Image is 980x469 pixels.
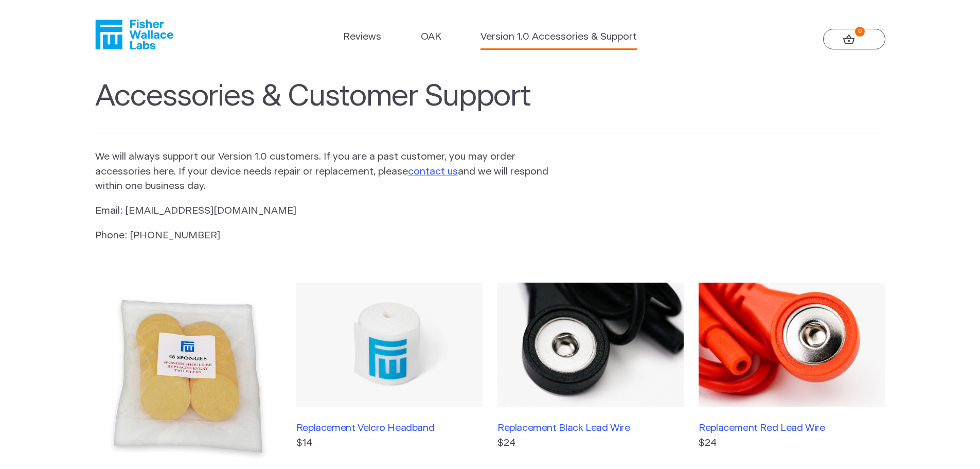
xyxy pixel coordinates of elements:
a: Fisher Wallace [95,20,173,49]
h1: Accessories & Customer Support [95,79,885,133]
a: Reviews [343,30,381,45]
h3: Replacement Velcro Headband [296,422,483,434]
img: Extra Fisher Wallace Sponges (48 pack) [95,283,281,469]
p: Phone: [PHONE_NUMBER] [95,229,550,244]
p: $24 [497,436,684,451]
img: Replacement Black Lead Wire [497,283,684,407]
h3: Replacement Red Lead Wire [699,422,885,434]
p: Email: [EMAIL_ADDRESS][DOMAIN_NAME] [95,204,550,219]
a: 0 [823,29,885,49]
strong: 0 [855,27,865,37]
p: $24 [699,436,885,451]
p: We will always support our Version 1.0 customers. If you are a past customer, you may order acces... [95,150,550,194]
a: Version 1.0 Accessories & Support [480,30,637,45]
img: Replacement Red Lead Wire [699,283,885,407]
h3: Replacement Black Lead Wire [497,422,684,434]
a: contact us [408,167,458,177]
img: Replacement Velcro Headband [296,283,483,407]
a: OAK [421,30,441,45]
p: $14 [296,436,483,451]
